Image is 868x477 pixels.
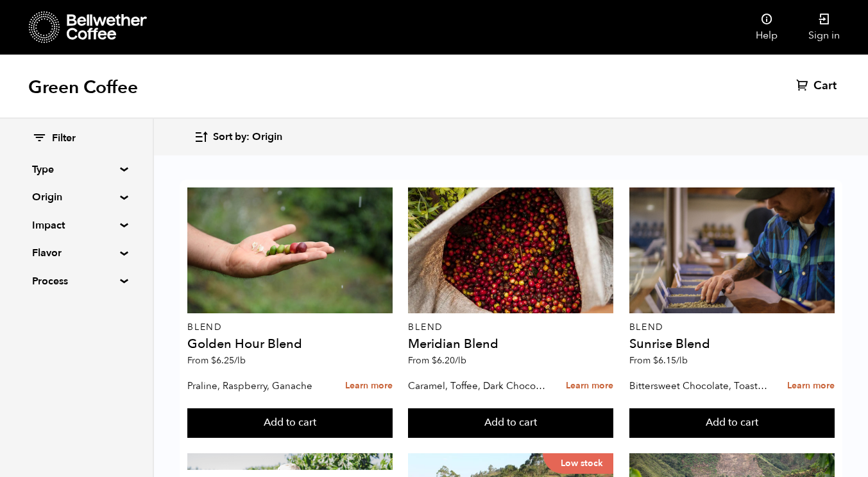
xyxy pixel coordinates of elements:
span: /lb [455,354,466,367]
bdi: 6.20 [432,354,466,367]
summary: Type [32,162,121,177]
a: Learn more [787,372,835,400]
p: Bittersweet Chocolate, Toasted Marshmallow, Candied Orange, Praline [629,376,769,395]
p: Blend [408,323,613,332]
a: Learn more [566,372,613,400]
span: $ [432,354,437,367]
summary: Process [32,273,121,289]
a: Cart [796,78,840,94]
h4: Meridian Blend [408,338,613,351]
p: Low stock [543,453,613,474]
p: Praline, Raspberry, Ganache [187,376,327,395]
button: Sort by: Origin [194,122,282,152]
span: From [629,354,688,367]
span: $ [653,354,658,367]
h4: Sunrise Blend [629,338,835,351]
span: From [408,354,466,367]
span: /lb [234,354,246,367]
bdi: 6.15 [653,354,688,367]
span: Cart [813,78,837,94]
p: Caramel, Toffee, Dark Chocolate [408,376,548,395]
span: $ [211,354,216,367]
button: Add to cart [629,408,835,438]
span: From [187,354,246,367]
summary: Flavor [32,245,121,261]
summary: Impact [32,218,121,233]
h1: Green Coffee [28,76,138,99]
span: /lb [676,354,688,367]
span: Sort by: Origin [213,130,282,144]
button: Add to cart [408,408,613,438]
bdi: 6.25 [211,354,246,367]
summary: Origin [32,189,121,205]
button: Add to cart [187,408,393,438]
span: Filter [52,132,76,146]
p: Blend [629,323,835,332]
h4: Golden Hour Blend [187,338,393,351]
a: Learn more [345,372,393,400]
p: Blend [187,323,393,332]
